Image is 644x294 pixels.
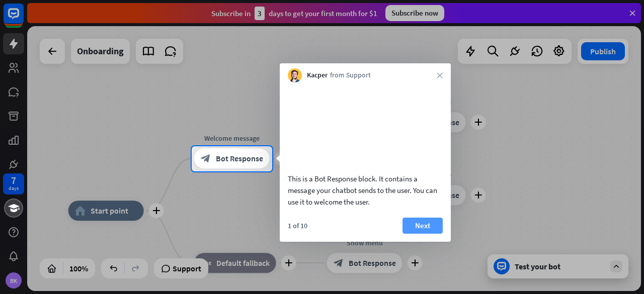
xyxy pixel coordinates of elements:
[288,173,443,208] div: This is a Bot Response block. It contains a message your chatbot sends to the user. You can use i...
[288,221,307,230] div: 1 of 10
[330,70,371,80] span: from Support
[216,154,263,164] span: Bot Response
[8,4,38,34] button: Open LiveChat chat widget
[307,70,328,80] span: Kacper
[403,218,443,234] button: Next
[201,154,211,164] i: block_bot_response
[437,72,443,78] i: close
